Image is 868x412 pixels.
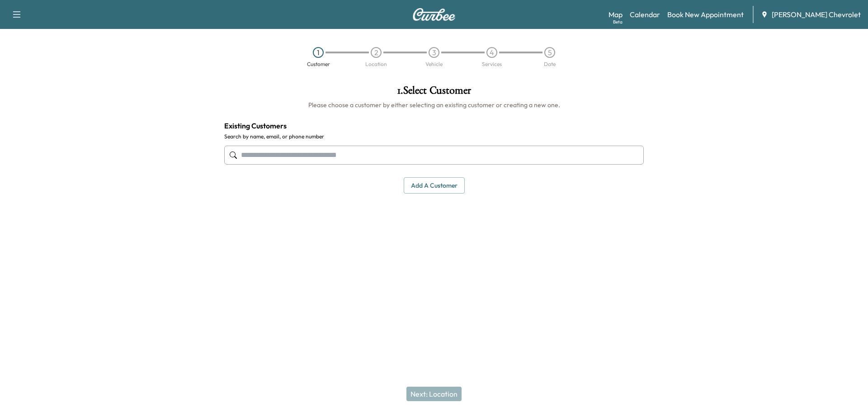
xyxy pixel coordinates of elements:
h4: Existing Customers [224,120,644,131]
div: Date [544,62,556,67]
div: 5 [544,47,555,58]
h1: 1 . Select Customer [224,85,644,100]
span: [PERSON_NAME] Chevrolet [772,9,861,20]
div: Services [482,62,502,67]
div: Beta [613,19,623,25]
div: Customer [307,62,330,67]
div: 1 [313,47,324,58]
div: 3 [429,47,439,58]
div: 4 [486,47,497,58]
div: Vehicle [425,62,443,67]
label: Search by name, email, or phone number [224,133,644,140]
button: Add a customer [404,177,465,194]
a: Calendar [630,9,660,20]
a: Book New Appointment [667,9,744,20]
img: Curbee Logo [412,8,456,21]
div: Location [365,62,387,67]
h6: Please choose a customer by either selecting an existing customer or creating a new one. [224,100,644,109]
div: 2 [371,47,382,58]
a: MapBeta [609,9,623,20]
